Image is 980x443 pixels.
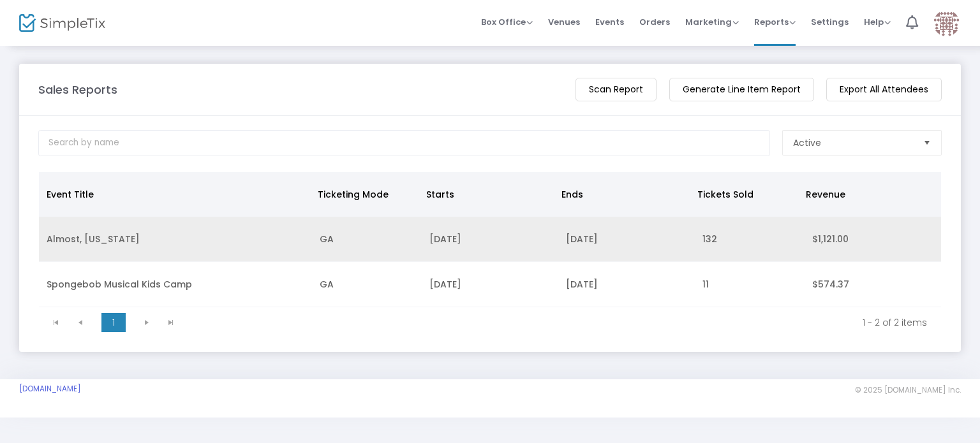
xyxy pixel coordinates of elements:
button: Select [918,131,936,155]
input: Search by name [38,130,770,156]
div: Data table [39,172,941,307]
span: Marketing [685,16,739,28]
td: $1,121.00 [805,217,941,262]
td: Spongebob Musical Kids Camp [39,262,312,307]
m-button: Export All Attendees [826,78,942,101]
m-button: Scan Report [575,78,657,101]
span: Page 1 [101,313,126,332]
span: Venues [548,6,580,38]
span: Revenue [806,188,845,201]
m-panel-title: Sales Reports [38,81,117,98]
td: 11 [695,262,804,307]
kendo-pager-info: 1 - 2 of 2 items [192,316,927,329]
span: Box Office [481,16,533,28]
td: GA [312,262,421,307]
td: [DATE] [422,262,558,307]
td: [DATE] [558,217,695,262]
td: 132 [695,217,804,262]
th: Ends [554,172,689,217]
td: $574.37 [805,262,941,307]
th: Ticketing Mode [310,172,419,217]
span: © 2025 [DOMAIN_NAME] Inc. [855,385,961,395]
span: Active [793,136,821,149]
span: Help [864,16,891,28]
m-button: Generate Line Item Report [669,78,814,101]
th: Tickets Sold [690,172,798,217]
span: Events [595,6,624,38]
span: Settings [811,6,849,38]
span: Reports [754,16,796,28]
span: Orders [639,6,670,38]
th: Event Title [39,172,310,217]
td: GA [312,217,421,262]
a: [DOMAIN_NAME] [19,384,81,394]
td: [DATE] [422,217,558,262]
td: [DATE] [558,262,695,307]
td: Almost, [US_STATE] [39,217,312,262]
th: Starts [419,172,554,217]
